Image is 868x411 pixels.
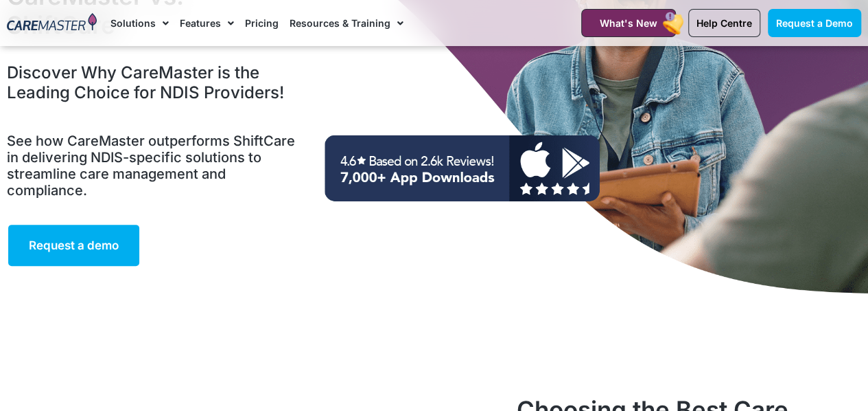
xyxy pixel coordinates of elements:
[29,238,119,252] span: Request a demo
[768,9,861,37] a: Request a Demo
[581,9,676,37] a: What's New
[7,223,141,267] a: Request a demo
[7,63,297,103] h4: Discover Why CareMaster is the Leading Choice for NDIS Providers!
[696,17,752,29] span: Help Centre
[776,17,853,29] span: Request a Demo
[688,9,760,37] a: Help Centre
[600,17,657,29] span: What's New
[7,13,97,33] img: CareMaster Logo
[7,133,297,199] h5: See how CareMaster outperforms ShiftCare in delivering NDIS-specific solutions to streamline care...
